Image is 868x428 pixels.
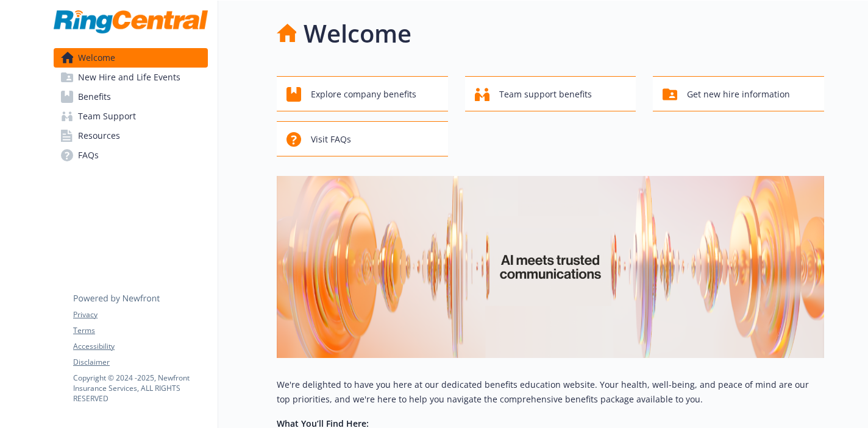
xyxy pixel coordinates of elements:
button: Get new hire information [653,76,824,111]
p: Copyright © 2024 - 2025 , Newfront Insurance Services, ALL RIGHTS RESERVED [73,373,207,404]
a: Accessibility [73,341,207,352]
a: Team Support [54,107,208,126]
span: Benefits [78,87,111,107]
span: FAQs [78,146,99,165]
span: Visit FAQs [311,128,351,151]
a: Welcome [54,48,208,68]
a: Terms [73,325,207,336]
a: Benefits [54,87,208,107]
span: New Hire and Life Events [78,68,180,87]
span: Team Support [78,107,136,126]
button: Explore company benefits [277,76,448,111]
a: FAQs [54,146,208,165]
span: Get new hire information [687,83,790,106]
h1: Welcome [304,15,411,52]
button: Team support benefits [465,76,636,111]
img: overview page banner [277,176,824,358]
button: Visit FAQs [277,121,448,156]
a: Disclaimer [73,357,207,368]
a: New Hire and Life Events [54,68,208,87]
span: Explore company benefits [311,83,416,106]
span: Welcome [78,48,115,68]
span: Resources [78,126,120,146]
a: Privacy [73,309,207,320]
a: Resources [54,126,208,146]
span: Team support benefits [499,83,592,106]
p: We're delighted to have you here at our dedicated benefits education website. Your health, well-b... [277,377,824,407]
